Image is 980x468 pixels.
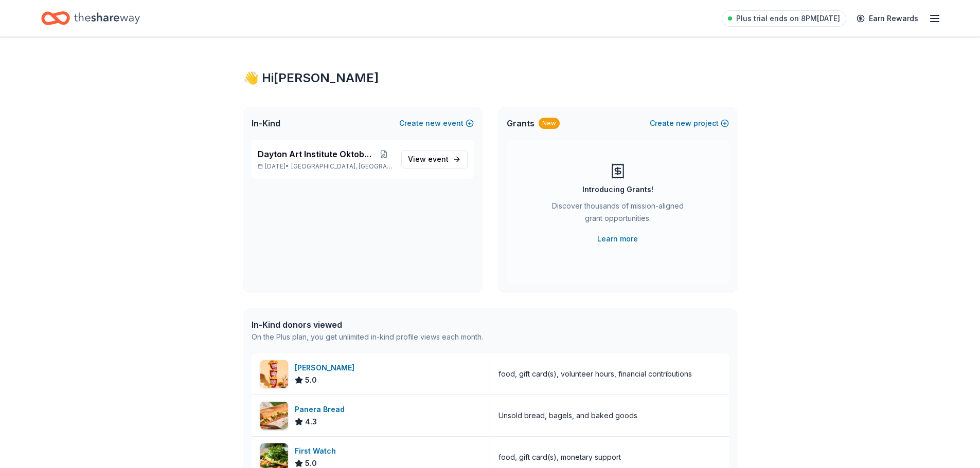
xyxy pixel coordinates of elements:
div: food, gift card(s), monetary support [498,451,621,463]
span: [GEOGRAPHIC_DATA], [GEOGRAPHIC_DATA] [291,162,393,171]
div: Discover thousands of mission-aligned grant opportunities. [548,200,688,229]
p: [DATE] • [258,162,393,171]
div: food, gift card(s), volunteer hours, financial contributions [498,368,692,380]
span: new [425,117,441,129]
a: Plus trial ends on 8PM[DATE] [722,10,846,27]
img: Image for Sheetz [260,360,288,388]
span: 5.0 [305,374,317,386]
img: Image for Panera Bread [260,402,288,429]
div: First Watch [295,445,340,457]
div: Panera Bread [295,403,349,416]
div: 👋 Hi [PERSON_NAME] [243,70,737,86]
button: Createnewevent [399,117,474,129]
button: Createnewproject [650,117,729,129]
span: In-Kind [252,117,280,129]
span: 4.3 [305,416,317,428]
div: [PERSON_NAME] [295,362,359,374]
div: Introducing Grants! [582,183,653,196]
span: Plus trial ends on 8PM[DATE] [736,12,840,25]
a: Home [41,6,140,30]
div: On the Plus plan, you get unlimited in-kind profile views each month. [252,331,483,343]
span: View [408,153,449,165]
span: new [676,117,691,129]
a: View event [401,150,468,169]
a: Earn Rewards [850,9,924,28]
div: Unsold bread, bagels, and baked goods [498,409,637,422]
div: New [539,118,560,129]
span: Grants [507,117,534,129]
span: event [428,155,449,163]
div: In-Kind donors viewed [252,319,483,331]
a: Learn more [597,233,638,245]
span: Dayton Art Institute Oktoberfest [258,148,375,160]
